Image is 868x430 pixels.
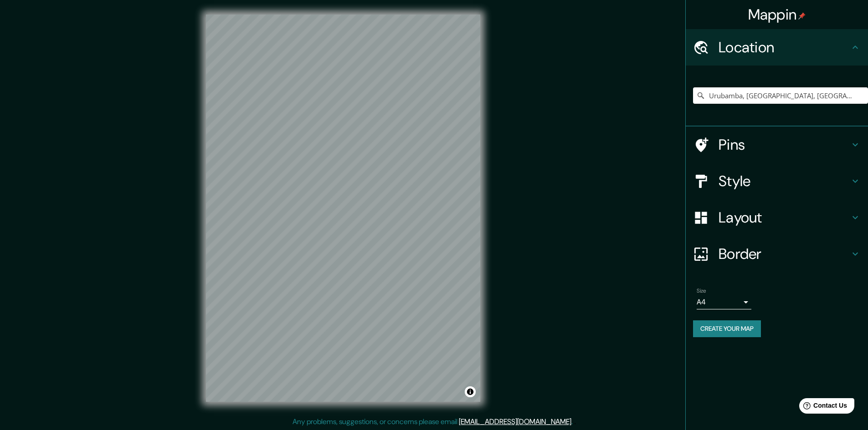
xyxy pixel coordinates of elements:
label: Size [697,287,706,295]
button: Toggle attribution [465,386,476,397]
h4: Location [719,38,850,56]
h4: Border [719,245,850,263]
input: Pick your city or area [693,87,868,104]
img: pin-icon.png [798,12,806,20]
button: Create your map [693,320,761,337]
div: Layout [686,199,868,236]
div: . [573,416,574,427]
h4: Pins [719,136,850,154]
div: A4 [697,295,751,309]
iframe: Help widget launcher [787,395,858,420]
h4: Layout [719,208,850,227]
div: Location [686,29,868,66]
a: [EMAIL_ADDRESS][DOMAIN_NAME] [459,417,571,426]
div: Style [686,163,868,199]
div: Border [686,236,868,272]
canvas: Map [206,15,480,402]
h4: Style [719,172,850,190]
div: . [574,416,576,427]
p: Any problems, suggestions, or concerns please email . [293,416,573,427]
h4: Mappin [748,5,806,24]
div: Pins [686,126,868,163]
